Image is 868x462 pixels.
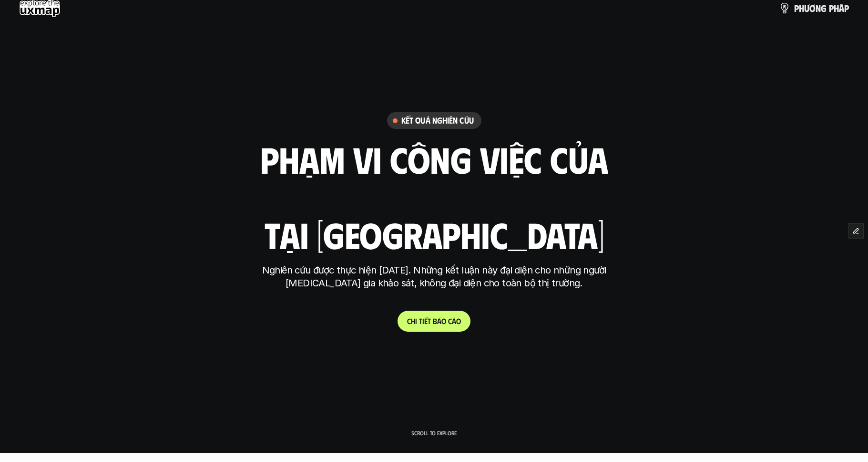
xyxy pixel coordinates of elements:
[816,3,821,13] span: n
[437,316,441,325] span: á
[264,214,604,254] h1: tại [GEOGRAPHIC_DATA]
[794,3,799,13] span: p
[839,3,844,13] span: á
[255,264,613,290] p: Nghiên cứu được thực hiện [DATE]. Những kết luận này đại diện cho những người [MEDICAL_DATA] gia ...
[829,3,834,13] span: p
[849,224,863,238] button: Edit Framer Content
[821,3,827,13] span: g
[415,316,417,325] span: i
[407,316,411,325] span: C
[844,3,849,13] span: p
[398,311,470,332] a: Chitiếtbáocáo
[260,139,608,179] h1: phạm vi công việc của
[401,115,474,126] h6: Kết quả nghiên cứu
[804,3,809,13] span: ư
[456,316,461,325] span: o
[419,316,422,325] span: t
[411,316,415,325] span: h
[809,3,816,13] span: ơ
[834,3,839,13] span: h
[448,316,452,325] span: c
[441,316,446,325] span: o
[452,316,456,325] span: á
[433,316,437,325] span: b
[799,3,804,13] span: h
[422,316,424,325] span: i
[428,316,431,325] span: t
[411,430,457,436] p: Scroll to explore
[424,316,428,325] span: ế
